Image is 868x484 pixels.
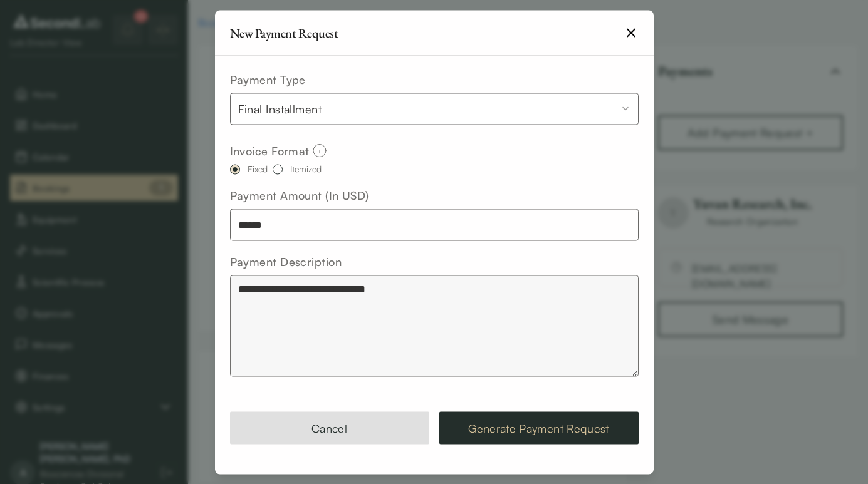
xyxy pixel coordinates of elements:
[230,26,338,39] h2: New Payment Request
[439,411,639,444] button: Generate Payment Request
[230,254,342,268] label: Payment Description
[230,72,306,86] label: Payment Type
[230,142,310,159] span: Invoice Format
[230,411,429,444] button: Cancel
[248,164,268,173] div: Fixed
[290,164,322,173] div: Itemized
[230,188,369,202] label: Payment Amount (In USD)
[230,93,639,125] button: Payment Type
